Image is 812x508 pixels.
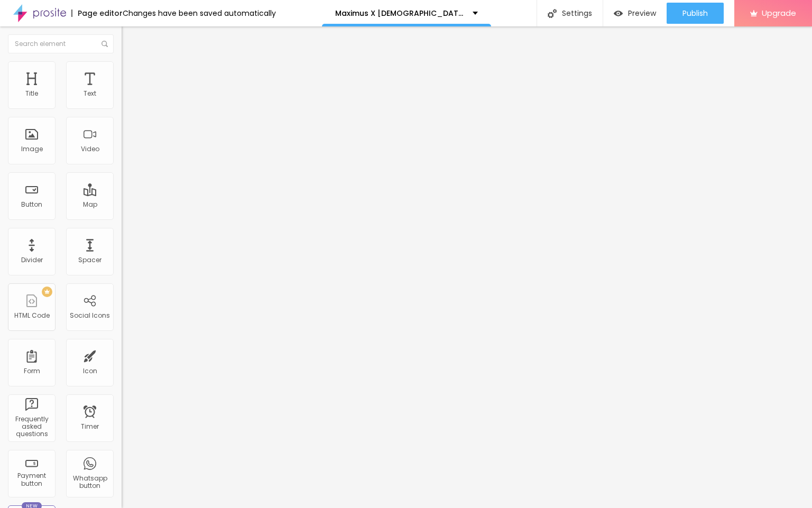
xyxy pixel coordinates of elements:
[21,145,43,153] div: Image
[71,10,123,17] div: Page editor
[548,9,557,18] img: Icone
[84,90,96,97] div: Text
[614,9,623,18] img: view-1.svg
[83,201,97,208] div: Map
[682,9,708,17] span: Publish
[628,9,656,17] span: Preview
[83,367,97,375] div: Icon
[762,8,796,17] span: Upgrade
[81,423,99,430] div: Timer
[603,3,667,24] button: Preview
[25,90,38,97] div: Title
[81,145,99,153] div: Video
[8,34,114,53] input: Search element
[21,201,42,208] div: Button
[14,312,50,319] div: HTML Code
[11,472,52,487] div: Payment button
[123,10,276,17] div: Changes have been saved automatically
[70,312,110,319] div: Social Icons
[122,26,812,508] iframe: Editor
[667,3,724,24] button: Publish
[24,367,40,375] div: Form
[21,256,43,264] div: Divider
[78,256,101,264] div: Spacer
[69,475,110,490] div: Whatsapp button
[11,415,52,438] div: Frequently asked questions
[335,10,465,17] p: Maximus X [DEMOGRAPHIC_DATA][MEDICAL_DATA] [GEOGRAPHIC_DATA] [GEOGRAPHIC_DATA] We Tested It For 9...
[101,41,108,47] img: Icone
